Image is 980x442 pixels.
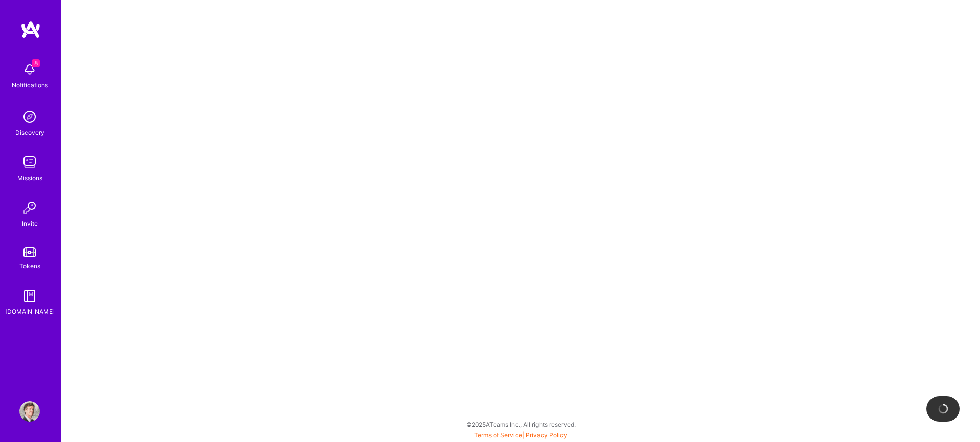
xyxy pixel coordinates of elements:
[474,431,522,439] a: Terms of Service
[32,59,40,67] span: 8
[12,80,48,90] div: Notifications
[23,247,36,257] img: tokens
[19,401,40,422] img: User Avatar
[17,401,42,422] a: User Avatar
[19,286,40,306] img: guide book
[474,431,567,439] span: |
[17,173,42,183] div: Missions
[19,261,40,272] div: Tokens
[5,306,55,317] div: [DOMAIN_NAME]
[61,411,980,437] div: © 2025 ATeams Inc., All rights reserved.
[19,59,40,80] img: bell
[22,218,38,229] div: Invite
[526,431,567,439] a: Privacy Policy
[20,20,41,39] img: logo
[19,198,40,218] img: Invite
[938,403,949,414] img: loading
[15,127,44,138] div: Discovery
[19,107,40,127] img: discovery
[19,152,40,173] img: teamwork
